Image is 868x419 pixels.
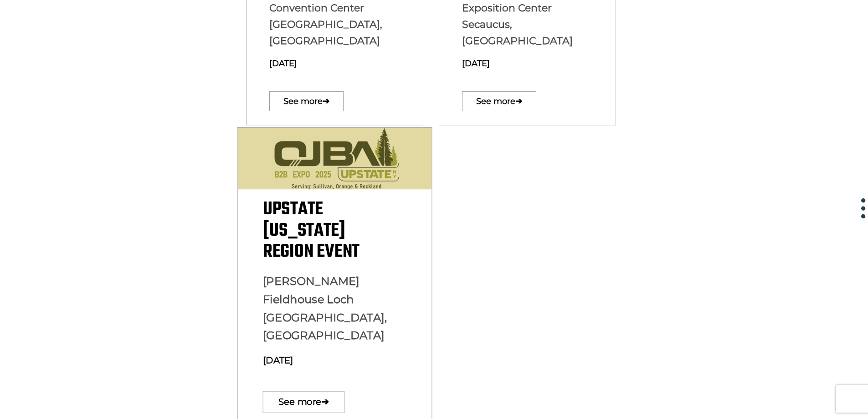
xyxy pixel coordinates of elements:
[462,91,536,111] a: See more➔
[462,58,490,68] span: [DATE]
[262,196,359,266] span: Upstate [US_STATE] Region Event
[323,87,329,116] span: ➔
[515,87,522,116] span: ➔
[149,5,171,26] div: Minimize live chat window
[134,281,165,293] em: Submit
[12,138,166,273] textarea: Type your message and click 'Submit'
[269,91,344,111] a: See more➔
[262,355,293,366] span: [DATE]
[269,58,297,68] span: [DATE]
[321,387,329,418] span: ➔
[262,274,387,342] span: [PERSON_NAME] Fieldhouse Loch [GEOGRAPHIC_DATA], [GEOGRAPHIC_DATA]
[12,111,166,131] input: Enter your email address
[12,84,166,104] input: Enter your last name
[47,51,153,63] div: Leave a message
[262,391,344,413] a: See more➔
